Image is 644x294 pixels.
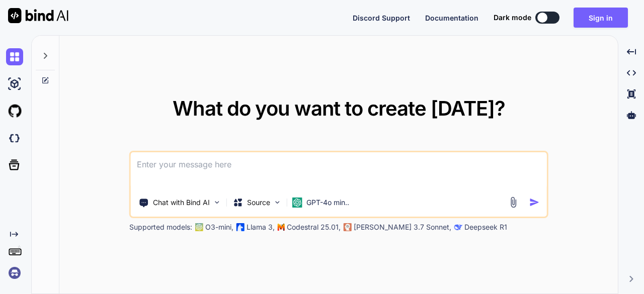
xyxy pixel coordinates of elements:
[278,224,285,231] img: Mistral-AI
[464,222,507,232] p: Deepseek R1
[6,48,23,65] img: chat
[425,13,478,23] button: Documentation
[529,197,539,208] img: icon
[247,222,275,232] p: Llama 3,
[454,223,462,231] img: claude
[353,13,410,23] button: Discord Support
[425,14,478,22] span: Documentation
[273,198,282,207] img: Pick Models
[494,13,531,23] span: Dark mode
[195,223,203,231] img: GPT-4
[213,198,221,207] img: Pick Tools
[6,264,23,281] img: signin
[6,103,23,120] img: githubLight
[6,75,23,92] img: ai-studio
[6,130,23,147] img: darkCloudIdeIcon
[287,222,341,232] p: Codestral 25.01,
[344,223,352,231] img: claude
[129,222,192,232] p: Supported models:
[507,197,519,208] img: attachment
[8,8,68,23] img: Bind AI
[247,198,270,208] p: Source
[306,198,349,208] p: GPT-4o min..
[574,8,628,28] button: Sign in
[153,198,210,208] p: Chat with Bind AI
[236,223,245,231] img: Llama2
[354,222,451,232] p: [PERSON_NAME] 3.7 Sonnet,
[173,96,505,121] span: What do you want to create [DATE]?
[353,14,410,22] span: Discord Support
[292,198,302,208] img: GPT-4o mini
[205,222,233,232] p: O3-mini,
